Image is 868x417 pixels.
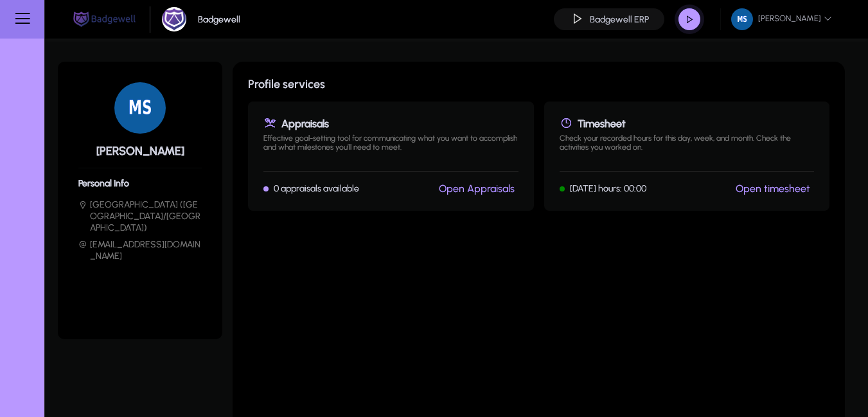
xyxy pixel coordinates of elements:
h1: Appraisals [263,117,518,130]
img: 2.png [162,7,186,31]
span: [PERSON_NAME] [731,8,832,30]
h1: Timesheet [560,117,815,130]
h1: Profile services [248,77,829,91]
button: Open timesheet [732,182,814,195]
h6: Personal Info [78,178,202,189]
a: Open timesheet [736,182,810,195]
img: 134.png [114,82,166,134]
p: Effective goal-setting tool for communicating what you want to accomplish and what milestones you... [263,134,518,161]
button: [PERSON_NAME] [721,8,842,31]
li: [GEOGRAPHIC_DATA] ([GEOGRAPHIC_DATA]/[GEOGRAPHIC_DATA]) [78,199,202,234]
p: [DATE] hours: 00:00 [570,183,646,194]
img: 134.png [731,8,753,30]
button: Open Appraisals [435,182,518,195]
li: [EMAIL_ADDRESS][DOMAIN_NAME] [78,239,202,262]
h4: Badgewell ERP [590,14,649,25]
img: main.png [71,10,138,28]
p: Check your recorded hours for this day, week, and month. Check the activities you worked on. [560,134,815,161]
a: Open Appraisals [439,182,515,195]
p: 0 appraisals available [274,183,359,194]
p: Badgewell [198,14,240,25]
h5: [PERSON_NAME] [78,144,202,158]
